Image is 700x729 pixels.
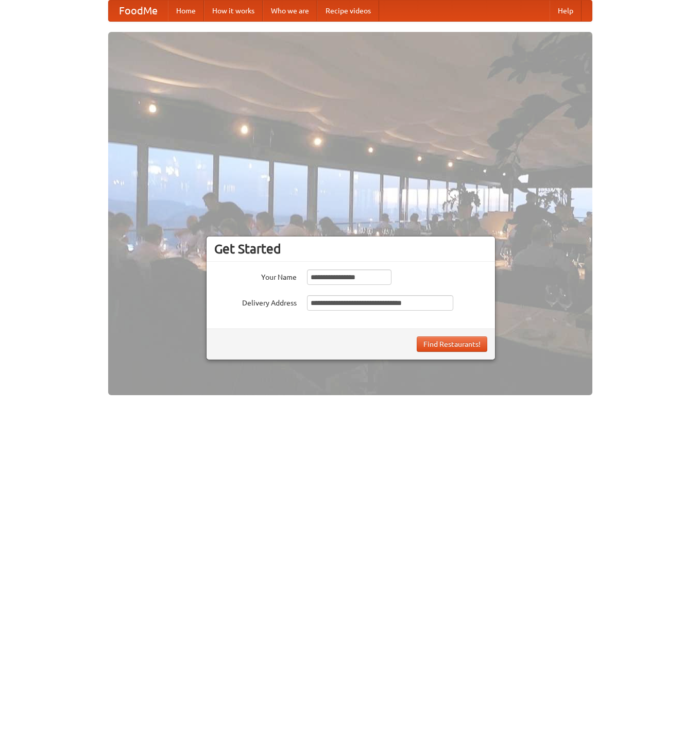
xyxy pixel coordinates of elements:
button: Find Restaurants! [417,336,487,352]
a: FoodMe [109,1,168,21]
a: Home [168,1,204,21]
a: Who we are [263,1,317,21]
label: Delivery Address [214,295,297,308]
a: Recipe videos [317,1,379,21]
h3: Get Started [214,241,487,257]
label: Your Name [214,269,297,282]
a: How it works [204,1,263,21]
a: Help [550,1,582,21]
